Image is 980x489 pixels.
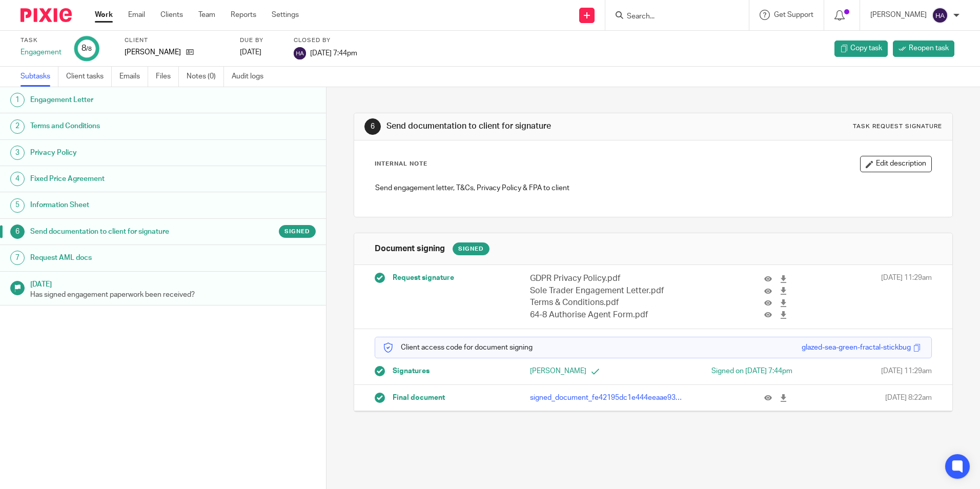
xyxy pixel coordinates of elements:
[850,43,882,53] span: Copy task
[240,47,281,57] div: [DATE]
[30,171,221,187] h1: Fixed Price Agreement
[860,156,932,172] button: Edit description
[30,118,221,134] h1: Terms and Conditions
[156,67,179,87] a: Files
[272,10,299,20] a: Settings
[530,285,684,297] p: Sole Trader Engagement Letter.pdf
[383,342,533,353] p: Client access code for document signing
[375,243,445,254] h1: Document signing
[530,297,684,309] p: Terms & Conditions.pdf
[453,242,489,255] div: Signed
[21,36,62,45] label: Task
[294,47,306,59] img: svg%3E
[530,273,684,284] p: GDPR Privacy Policy.pdf
[10,119,25,134] div: 2
[10,198,25,213] div: 5
[21,8,72,22] img: Pixie
[10,251,25,265] div: 7
[30,250,221,266] h1: Request AML docs
[95,10,113,20] a: Work
[393,393,445,403] span: Final document
[853,123,942,131] div: Task request signature
[294,36,357,45] label: Closed by
[10,225,25,239] div: 6
[881,273,932,321] span: [DATE] 11:29am
[802,342,911,353] div: glazed-sea-green-fractal-stickbug
[885,393,932,403] span: [DATE] 8:22am
[881,366,932,376] span: [DATE] 11:29am
[160,10,183,20] a: Clients
[932,7,948,24] img: svg%3E
[834,40,888,57] a: Copy task
[364,118,381,135] div: 6
[21,67,58,87] a: Subtasks
[66,67,112,87] a: Client tasks
[386,121,675,132] h1: Send documentation to client for signature
[231,10,256,20] a: Reports
[30,92,221,108] h1: Engagement Letter
[30,224,221,239] h1: Send documentation to client for signature
[669,366,792,376] div: Signed on [DATE] 7:44pm
[30,197,221,213] h1: Information Sheet
[284,227,310,236] span: Signed
[119,67,148,87] a: Emails
[393,366,430,376] span: Signatures
[530,366,653,376] p: [PERSON_NAME]
[310,49,357,56] span: [DATE] 7:44pm
[870,10,927,20] p: [PERSON_NAME]
[375,183,931,193] p: Send engagement letter, T&Cs, Privacy Policy & FPA to client
[240,36,281,45] label: Due by
[86,46,92,52] small: /8
[128,10,145,20] a: Email
[375,160,427,168] p: Internal Note
[187,67,224,87] a: Notes (0)
[125,47,181,57] p: [PERSON_NAME]
[530,309,684,321] p: 64-8 Authorise Agent Form.pdf
[893,40,954,57] a: Reopen task
[530,393,684,403] p: signed_document_fe42195dc1e444eeaae9352e32cae3cd.pdf
[30,290,316,300] p: Has signed engagement paperwork been received?
[81,43,92,54] div: 8
[774,11,813,18] span: Get Support
[30,145,221,160] h1: Privacy Policy
[232,67,271,87] a: Audit logs
[21,47,62,57] div: Engagement
[10,172,25,186] div: 4
[10,146,25,160] div: 3
[393,273,454,283] span: Request signature
[30,277,316,290] h1: [DATE]
[626,12,718,22] input: Search
[125,36,227,45] label: Client
[10,93,25,107] div: 1
[198,10,215,20] a: Team
[909,43,949,53] span: Reopen task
